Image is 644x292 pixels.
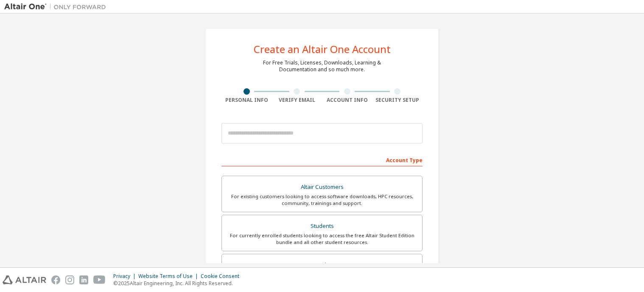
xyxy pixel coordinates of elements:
[113,273,138,280] div: Privacy
[65,275,74,284] img: instagram.svg
[221,153,423,166] div: Account Type
[3,275,46,284] img: altair_logo.svg
[322,97,372,104] div: Account Info
[227,232,417,246] div: For currently enrolled students looking to access the free Altair Student Edition bundle and all ...
[4,3,110,11] img: Altair One
[372,97,423,104] div: Security Setup
[51,275,60,284] img: facebook.svg
[79,275,88,284] img: linkedin.svg
[93,275,106,284] img: youtube.svg
[227,193,417,207] div: For existing customers looking to access software downloads, HPC resources, community, trainings ...
[227,181,417,193] div: Altair Customers
[221,97,272,104] div: Personal Info
[272,97,322,104] div: Verify Email
[201,273,244,280] div: Cookie Consent
[254,44,391,54] div: Create an Altair One Account
[227,220,417,232] div: Students
[227,259,417,271] div: Faculty
[113,280,244,287] p: © 2025 Altair Engineering, Inc. All Rights Reserved.
[138,273,201,280] div: Website Terms of Use
[263,59,381,73] div: For Free Trials, Licenses, Downloads, Learning & Documentation and so much more.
